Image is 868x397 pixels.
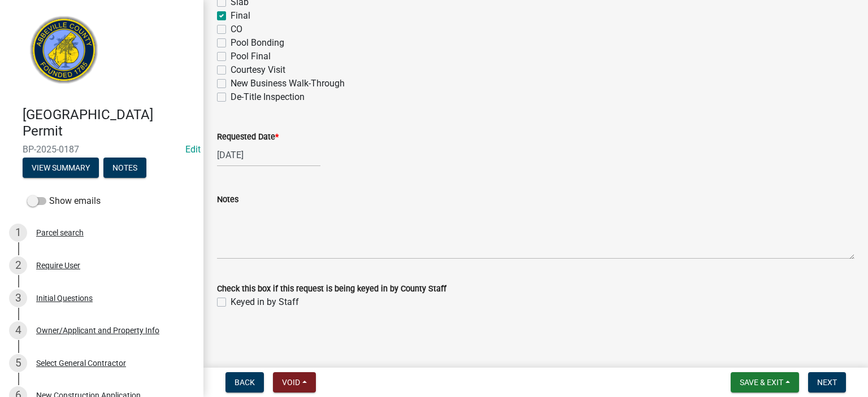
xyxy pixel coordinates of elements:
div: 3 [9,289,27,307]
button: Void [273,372,316,392]
div: Select General Contractor [36,359,126,367]
span: Next [817,378,837,387]
label: Pool Final [231,50,271,63]
button: Save & Exit [731,372,799,392]
wm-modal-confirm: Notes [103,164,146,173]
label: Pool Bonding [231,36,284,50]
span: Void [282,378,300,387]
input: mm/dd/yyyy [217,143,320,167]
button: View Summary [23,158,99,178]
div: 1 [9,224,27,242]
div: Initial Questions [36,294,93,302]
div: Require User [36,261,80,269]
button: Back [225,372,264,392]
div: 2 [9,256,27,274]
button: Next [808,372,846,392]
label: Courtesy Visit [231,63,285,77]
label: Show emails [27,194,101,208]
label: Notes [217,196,238,204]
img: Abbeville County, South Carolina [23,12,106,95]
div: 5 [9,354,27,372]
label: Check this box if this request is being keyed in by County Staff [217,285,446,293]
h4: [GEOGRAPHIC_DATA] Permit [23,107,194,139]
label: Final [231,9,250,23]
span: Back [235,378,255,387]
div: 4 [9,321,27,339]
label: New Business Walk-Through [231,77,345,90]
label: Keyed in by Staff [231,295,299,309]
a: Edit [185,144,201,155]
div: Owner/Applicant and Property Info [36,326,159,334]
label: CO [231,23,242,36]
wm-modal-confirm: Edit Application Number [185,144,201,155]
span: Save & Exit [740,378,783,387]
button: Notes [103,158,146,178]
wm-modal-confirm: Summary [23,164,99,173]
label: De-Title Inspection [231,90,305,104]
label: Requested Date [217,133,279,141]
span: BP-2025-0187 [23,144,181,155]
div: Parcel search [36,229,84,237]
